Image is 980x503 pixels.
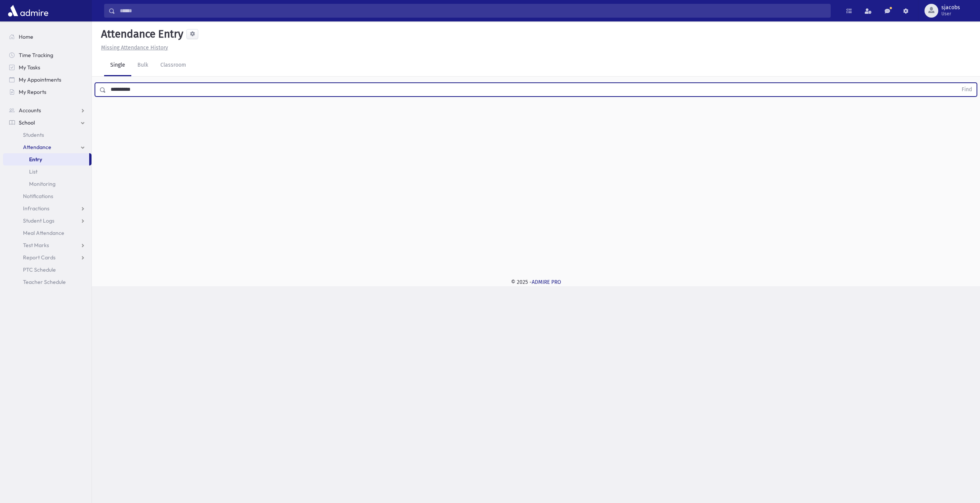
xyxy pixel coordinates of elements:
[98,44,168,51] a: Missing Attendance History
[29,156,42,163] span: Entry
[23,131,44,138] span: Students
[23,193,53,200] span: Notifications
[19,52,53,59] span: Time Tracking
[3,86,91,98] a: My Reports
[3,165,91,178] a: List
[23,242,49,249] span: Test Marks
[23,217,54,224] span: Student Logs
[19,107,41,114] span: Accounts
[3,190,91,202] a: Notifications
[6,3,50,18] img: AdmirePro
[3,264,91,276] a: PTC Schedule
[19,33,33,40] span: Home
[29,168,38,175] span: List
[19,76,61,83] span: My Appointments
[104,278,968,286] div: © 2025 -
[101,44,168,51] u: Missing Attendance History
[3,215,91,227] a: Student Logs
[3,153,89,165] a: Entry
[23,229,64,236] span: Meal Attendance
[23,254,56,261] span: Report Cards
[3,129,91,141] a: Students
[19,119,35,126] span: School
[3,74,91,86] a: My Appointments
[957,83,977,96] button: Find
[19,64,40,71] span: My Tasks
[3,104,91,116] a: Accounts
[115,4,830,18] input: Search
[23,279,66,285] span: Teacher Schedule
[3,31,91,43] a: Home
[3,227,91,239] a: Meal Attendance
[154,55,192,76] a: Classroom
[3,276,91,288] a: Teacher Schedule
[3,178,91,190] a: Monitoring
[3,49,91,61] a: Time Tracking
[941,5,960,11] span: sjacobs
[23,205,49,212] span: Infractions
[23,144,51,151] span: Attendance
[3,116,91,129] a: School
[29,180,56,187] span: Monitoring
[19,88,46,95] span: My Reports
[3,239,91,251] a: Test Marks
[3,202,91,215] a: Infractions
[98,28,183,41] h5: Attendance Entry
[941,11,960,17] span: User
[3,61,91,74] a: My Tasks
[532,279,561,285] a: ADMIRE PRO
[104,55,131,76] a: Single
[131,55,154,76] a: Bulk
[3,141,91,153] a: Attendance
[23,266,56,273] span: PTC Schedule
[3,251,91,264] a: Report Cards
